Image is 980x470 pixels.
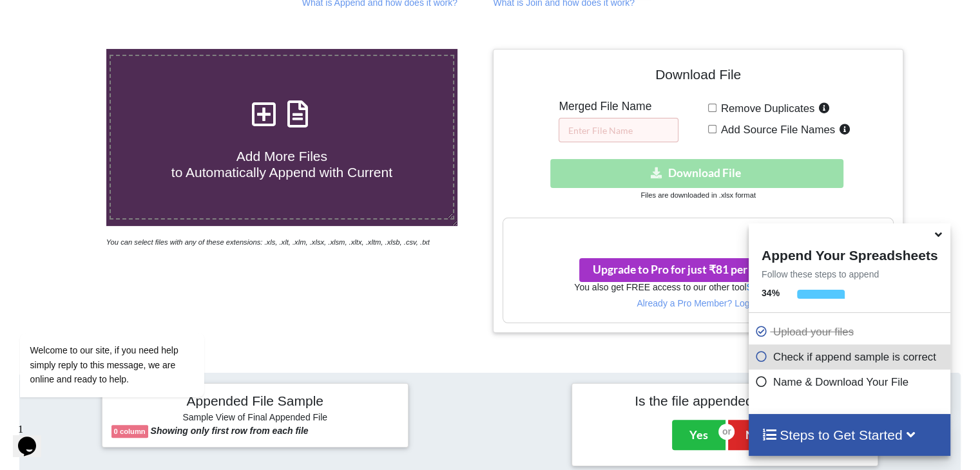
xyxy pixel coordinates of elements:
[755,374,947,390] p: Name & Download Your File
[503,282,892,293] h6: You also get FREE access to our other tool
[728,420,778,449] button: No
[716,102,815,115] span: Remove Duplicates
[762,427,937,443] h4: Steps to Get Started
[579,258,815,282] button: Upgrade to Pro for just ₹81 per monthsmile
[640,191,755,199] small: Files are downloaded in .xlsx format
[762,288,780,298] b: 34 %
[749,268,950,281] p: Follow these steps to append
[581,393,869,409] h4: Is the file appended correctly?
[114,428,146,435] b: 0 column
[111,393,399,411] h4: Appended File Sample
[716,124,835,136] span: Add Source File Names
[749,244,950,263] h4: Append Your Spreadsheets
[13,418,54,457] iframe: chat widget
[746,282,822,292] a: Split Spreadsheets
[151,426,309,436] b: Showing only first row from each file
[593,263,802,276] span: Upgrade to Pro for just ₹81 per month
[503,59,893,95] h4: Download File
[13,216,245,412] iframe: chat widget
[503,297,892,310] p: Already a Pro Member? Log In
[111,412,399,425] h6: Sample View of Final Appended File
[755,349,947,365] p: Check if append sample is correct
[559,118,678,142] input: Enter File Name
[755,324,947,340] p: Upload your files
[672,420,725,449] button: Yes
[171,149,392,180] span: Add More Files to Automatically Append with Current
[503,225,892,239] h3: Your files are more than 1 MB
[559,100,678,113] h5: Merged File Name
[106,238,430,246] i: You can select files with any of these extensions: .xls, .xlt, .xlm, .xlsx, .xlsm, .xltx, .xltm, ...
